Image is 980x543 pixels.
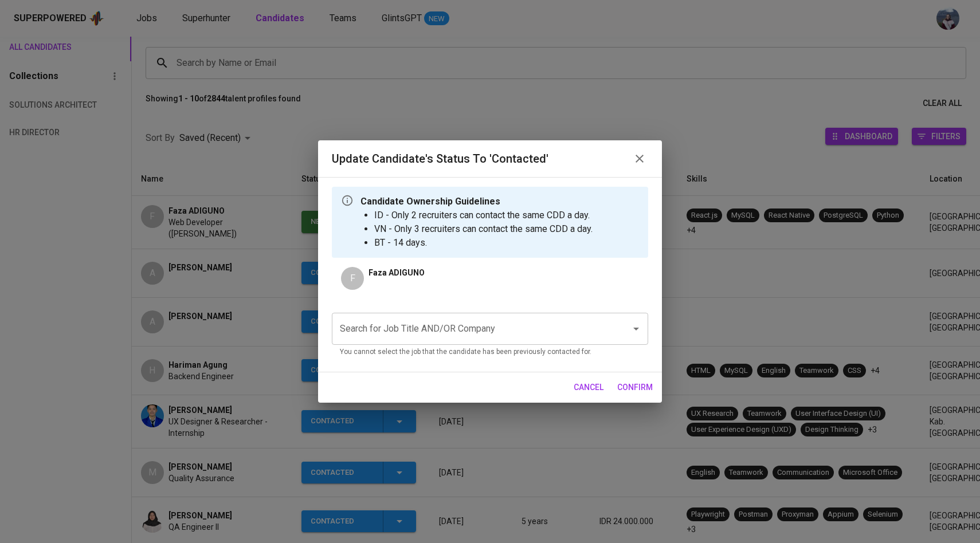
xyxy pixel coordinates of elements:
li: ID - Only 2 recruiters can contact the same CDD a day. [374,208,593,222]
p: You cannot select the job that the candidate has been previously contacted for. [340,347,640,358]
p: Faza ADIGUNO [369,267,425,278]
button: confirm [613,377,657,398]
span: cancel [574,380,603,395]
span: confirm [617,380,653,395]
button: Open [628,321,644,337]
button: cancel [569,377,608,398]
h6: Update Candidate's Status to 'Contacted' [332,149,548,168]
p: Candidate Ownership Guidelines [360,195,593,208]
div: F [341,267,364,290]
li: VN - Only 3 recruiters can contact the same CDD a day. [374,222,593,236]
li: BT - 14 days. [374,236,593,250]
